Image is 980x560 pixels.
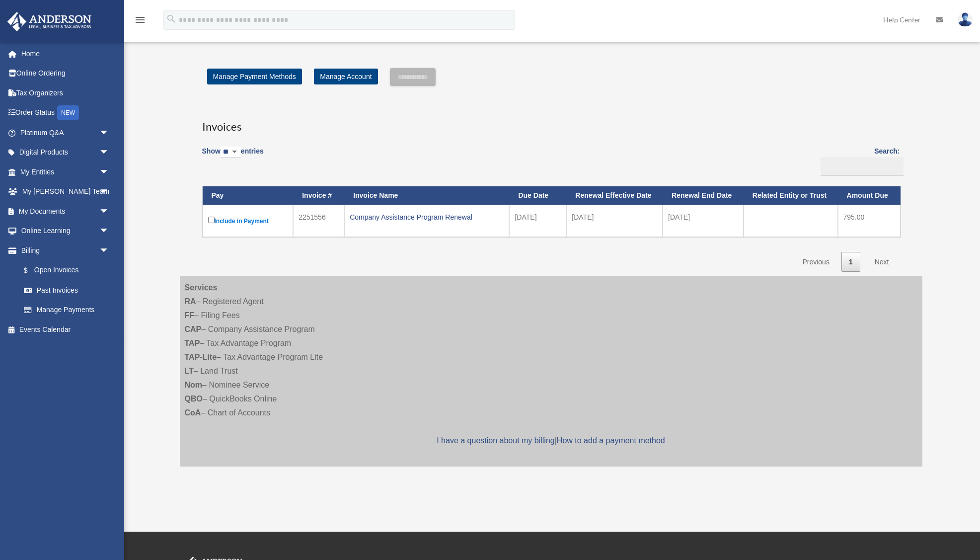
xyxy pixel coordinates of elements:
th: Related Entity or Trust: activate to sort column ascending [744,186,838,205]
th: Amount Due: activate to sort column ascending [838,186,901,205]
span: arrow_drop_down [99,182,119,202]
a: Home [7,44,124,64]
a: Online Ordering [7,64,124,83]
label: Show entries [202,145,264,168]
a: Tax Organizers [7,83,124,103]
a: I have a question about my billing [437,436,554,445]
span: arrow_drop_down [99,162,119,182]
a: $Open Invoices [14,260,114,281]
a: menu [134,17,146,26]
span: arrow_drop_down [99,221,119,241]
strong: FF [185,311,195,320]
a: Manage Payments [14,300,119,320]
strong: RA [185,297,196,306]
a: My Entitiesarrow_drop_down [7,162,124,182]
strong: TAP-Lite [185,353,217,361]
img: User Pic [958,12,973,27]
td: 795.00 [838,205,901,237]
strong: CoA [185,408,201,417]
a: How to add a payment method [557,436,665,445]
a: Billingarrow_drop_down [7,240,119,260]
input: Search: [821,157,904,176]
a: Past Invoices [14,280,119,300]
strong: QBO [185,395,203,403]
p: | [185,434,917,448]
i: menu [134,14,146,26]
label: Include in Payment [208,215,288,227]
strong: CAP [185,325,202,333]
th: Renewal Effective Date: activate to sort column ascending [566,186,663,205]
td: [DATE] [566,205,663,237]
a: Platinum Q&Aarrow_drop_down [7,123,124,143]
a: Manage Account [314,69,377,84]
a: Events Calendar [7,320,124,339]
img: Anderson Advisors Platinum Portal [4,12,94,31]
th: Invoice Name: activate to sort column ascending [344,186,509,205]
select: Showentries [221,147,241,158]
div: NEW [57,105,79,120]
div: – Registered Agent – Filing Fees – Company Assistance Program – Tax Advantage Program – Tax Advan... [180,276,922,467]
th: Invoice #: activate to sort column ascending [293,186,344,205]
strong: Nom [185,381,203,389]
span: arrow_drop_down [99,201,119,222]
th: Due Date: activate to sort column ascending [509,186,566,205]
label: Search: [817,145,900,176]
a: Online Learningarrow_drop_down [7,221,124,241]
strong: Services [185,283,218,292]
a: 1 [841,252,860,272]
th: Pay: activate to sort column descending [203,186,294,205]
span: $ [29,264,34,277]
input: Include in Payment [208,217,215,223]
a: Order StatusNEW [7,103,124,123]
a: Digital Productsarrow_drop_down [7,143,124,162]
td: 2251556 [293,205,344,237]
div: Company Assistance Program Renewal [350,210,504,224]
td: [DATE] [509,205,566,237]
a: My [PERSON_NAME] Teamarrow_drop_down [7,182,124,202]
span: arrow_drop_down [99,240,119,261]
i: search [166,13,177,24]
h3: Invoices [202,110,900,135]
a: Previous [795,252,836,272]
a: Next [867,252,897,272]
a: Manage Payment Methods [207,69,302,84]
strong: LT [185,367,194,375]
td: [DATE] [663,205,744,237]
th: Renewal End Date: activate to sort column ascending [663,186,744,205]
span: arrow_drop_down [99,123,119,143]
a: My Documentsarrow_drop_down [7,201,124,221]
strong: TAP [185,339,200,347]
span: arrow_drop_down [99,143,119,163]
